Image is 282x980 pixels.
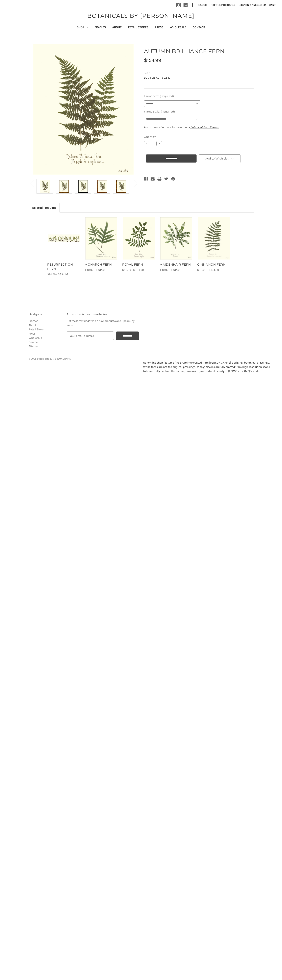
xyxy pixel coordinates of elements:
[144,110,254,114] label: Frame Style:
[190,125,219,129] a: Botanical Print Frames
[144,76,254,80] dd: BBS-FER-ABF-SB2-12
[29,357,254,361] p: © 2025 Botanicals by [PERSON_NAME]
[205,157,229,160] span: Add to Wish List
[48,217,80,260] a: RESURRECTION FERN, Price range from $81.99 to $334.99
[29,203,60,212] a: Related Products
[199,154,241,163] a: Add to Wish List
[85,217,118,260] a: MONARCH FERN, Price range from $49.99 to $434.99
[161,110,175,113] small: (Required)
[131,177,139,189] button: Go to slide 2 of 2
[143,361,272,373] p: Our online shop features fine art prints created from [PERSON_NAME]’s original botanical pressing...
[160,217,193,260] img: Unframed
[197,262,231,267] a: CINNAMON FERN, Price range from $49.99 to $434.99
[144,125,254,129] p: Learn more about our frame options:
[29,332,35,335] a: Press
[116,179,126,193] img: Gold Bamboo Frame
[67,312,139,317] h3: Subscribe to our newsletter
[197,268,219,272] span: $49.99 - $434.99
[29,340,39,344] a: Contact
[29,312,63,317] h3: Navigate
[97,179,107,193] img: Burlewood Frame
[67,332,114,340] input: Your email address
[29,323,36,327] a: About
[85,217,118,260] img: Unframed
[47,273,69,276] span: $81.99 - $334.99
[123,217,155,260] a: ROYAL FERN, Price range from $49.99 to $434.99
[144,47,254,55] h1: AUTUMN BRILLIANCE FERN
[85,11,197,20] a: BOTANICALS BY [PERSON_NAME]
[144,71,253,75] dt: SKU:
[29,345,39,348] a: Sitemap
[269,3,276,7] span: Cart
[29,328,45,331] a: Retail Stores
[48,235,80,243] img: Unframed
[122,262,156,267] a: ROYAL FERN, Price range from $49.99 to $434.99
[28,177,36,189] button: Go to slide 2 of 2
[29,319,38,323] a: Frames
[144,135,254,139] label: Quantity:
[122,268,144,272] span: $49.99 - $434.99
[33,43,134,176] img: Unframed
[59,179,69,193] img: Antique Gold Frame
[144,57,161,63] span: $154.99
[123,217,155,260] img: Unframed
[250,3,253,7] span: or
[157,176,161,182] a: Print
[152,23,167,33] a: Press
[160,94,174,98] small: (Required)
[189,23,208,33] a: Contact
[74,23,91,33] a: Shop
[47,262,81,271] a: RESURRECTION FERN, Price range from $81.99 to $334.99
[198,217,230,260] a: CINNAMON FERN, Price range from $49.99 to $434.99
[29,336,42,340] a: Wholesale
[67,319,139,327] p: Get the latest updates on new products and upcoming sales
[91,23,109,33] a: Frames
[167,23,189,33] a: Wholesale
[190,2,195,8] li: |
[85,262,118,267] a: MONARCH FERN, Price range from $49.99 to $434.99
[160,217,193,260] a: MAIDENHAIR FERN, Price range from $49.99 to $434.99
[125,23,152,33] a: Retail Stores
[85,268,106,272] span: $49.99 - $434.99
[160,262,193,267] a: MAIDENHAIR FERN, Price range from $49.99 to $434.99
[144,94,254,98] label: Frame Size:
[78,179,88,193] img: Black Frame
[109,23,125,33] a: About
[160,268,181,272] span: $49.99 - $434.99
[40,179,50,193] img: Unframed
[198,217,230,260] img: Unframed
